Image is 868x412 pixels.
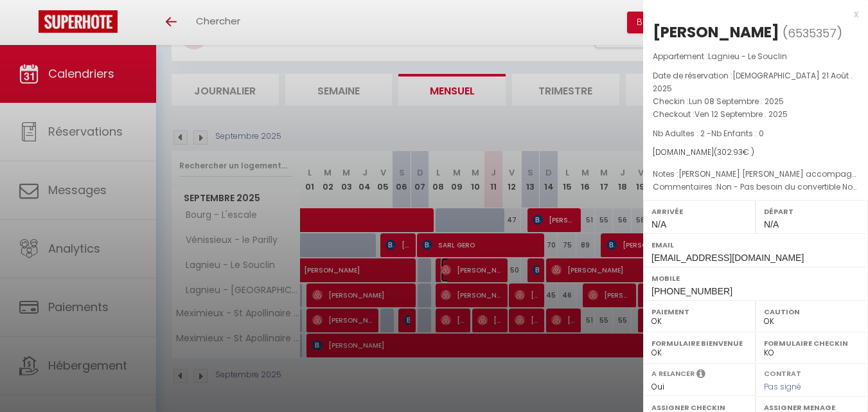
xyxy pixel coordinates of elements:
label: A relancer [651,368,695,379]
span: N/A [764,219,779,229]
p: Checkin : [653,95,858,108]
label: Email [651,238,860,251]
div: [DOMAIN_NAME] [653,147,858,159]
span: [DEMOGRAPHIC_DATA] 21 Août . 2025 [653,70,853,94]
p: Date de réservation : [653,69,858,95]
iframe: Chat [813,354,858,402]
span: 6535357 [788,25,837,41]
p: Checkout : [653,108,858,121]
span: ( ) [783,24,842,42]
span: Pas signé [764,381,801,392]
label: Formulaire Bienvenue [651,337,747,350]
span: Nb Adultes : 2 - [653,128,764,139]
label: Mobile [651,272,860,285]
label: Formulaire Checkin [764,337,860,350]
span: [EMAIL_ADDRESS][DOMAIN_NAME] [651,253,804,263]
span: Nb Enfants : 0 [711,128,764,139]
span: Lun 08 Septembre . 2025 [689,96,784,107]
span: ( € ) [714,147,754,157]
div: [PERSON_NAME] [653,22,779,42]
p: Commentaires : [653,181,858,193]
span: [PHONE_NUMBER] [651,286,732,296]
label: Paiement [651,305,747,318]
span: Lagnieu - Le Souclin [708,51,787,62]
span: 302.93 [717,147,743,157]
button: Ouvrir le widget de chat LiveChat [10,5,49,44]
label: Contrat [764,368,801,377]
p: Notes : [653,168,858,181]
p: Appartement : [653,50,858,63]
label: Arrivée [651,205,747,218]
div: x [643,6,858,22]
span: N/A [651,219,666,229]
label: Caution [764,305,860,318]
label: Départ [764,205,860,218]
span: Ven 12 Septembre . 2025 [695,109,788,120]
i: Sélectionner OUI si vous souhaiter envoyer les séquences de messages post-checkout [696,368,705,382]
